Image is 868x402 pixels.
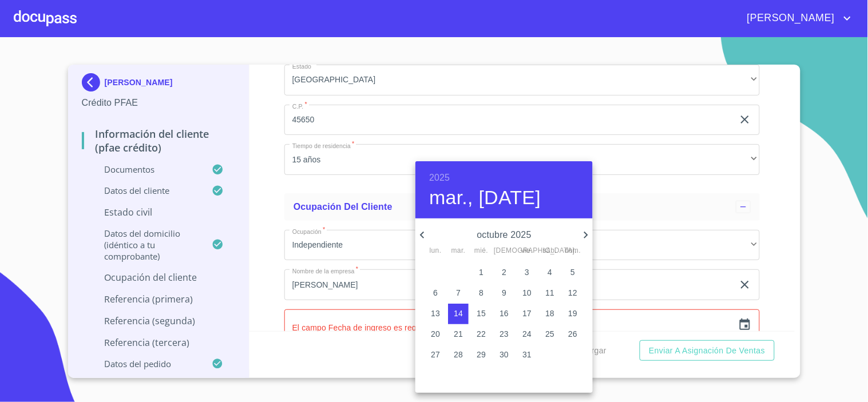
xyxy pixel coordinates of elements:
[448,245,469,257] span: mar.
[425,345,446,365] button: 27
[540,262,560,283] button: 4
[425,324,446,345] button: 20
[431,328,440,340] p: 20
[479,266,483,278] p: 1
[471,283,492,304] button: 8
[471,345,492,365] button: 29
[517,324,537,345] button: 24
[545,287,554,298] p: 11
[425,304,446,324] button: 13
[562,304,583,324] button: 19
[425,283,446,304] button: 6
[456,287,461,298] p: 7
[562,245,583,257] span: dom.
[562,283,583,304] button: 12
[502,287,506,298] p: 9
[562,324,583,345] button: 26
[477,328,486,340] p: 22
[517,262,537,283] button: 3
[522,349,532,360] p: 31
[494,245,514,257] span: [DEMOGRAPHIC_DATA].
[494,345,514,365] button: 30
[425,245,446,257] span: lun.
[471,324,492,345] button: 22
[494,304,514,324] button: 16
[448,345,469,365] button: 28
[471,304,492,324] button: 15
[494,262,514,283] button: 2
[522,328,532,340] p: 24
[500,308,509,319] p: 16
[540,283,560,304] button: 11
[433,287,438,298] p: 6
[525,266,529,278] p: 3
[454,328,463,340] p: 21
[494,283,514,304] button: 9
[471,245,492,257] span: mié.
[562,262,583,283] button: 5
[517,304,537,324] button: 17
[429,186,541,210] button: mar., [DATE]
[548,266,552,278] p: 4
[454,308,463,319] p: 14
[540,245,560,257] span: sáb.
[454,349,463,360] p: 28
[540,324,560,345] button: 25
[540,304,560,324] button: 18
[522,287,532,298] p: 10
[522,308,532,319] p: 17
[494,324,514,345] button: 23
[502,266,506,278] p: 2
[570,266,575,278] p: 5
[517,345,537,365] button: 31
[448,283,469,304] button: 7
[568,328,577,340] p: 26
[429,170,450,186] button: 2025
[500,349,509,360] p: 30
[479,287,483,298] p: 8
[500,328,509,340] p: 23
[471,262,492,283] button: 1
[477,349,486,360] p: 29
[517,245,537,257] span: vie.
[431,308,440,319] p: 13
[568,308,577,319] p: 19
[545,328,554,340] p: 25
[429,228,579,242] p: octubre 2025
[448,304,469,324] button: 14
[431,349,440,360] p: 27
[568,287,577,298] p: 12
[545,308,554,319] p: 18
[517,283,537,304] button: 10
[448,324,469,345] button: 21
[477,308,486,319] p: 15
